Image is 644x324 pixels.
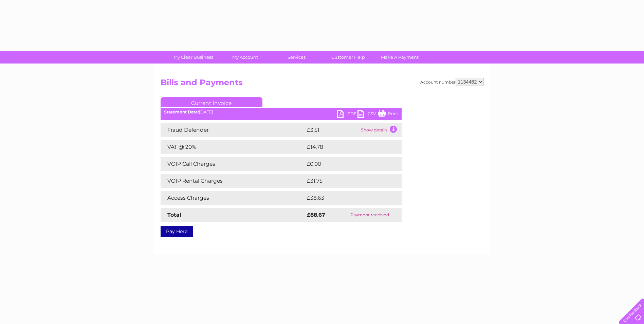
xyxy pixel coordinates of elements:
a: Services [269,51,325,64]
a: Current Invoice [161,97,262,107]
td: £38.63 [305,191,388,205]
div: [DATE] [161,110,402,114]
td: £31.75 [305,174,387,188]
td: VOIP Rental Charges [161,174,305,188]
strong: £88.67 [307,212,325,218]
a: Make A Payment [372,51,428,64]
a: CSV [357,110,378,120]
a: My Account [217,51,273,64]
a: Pay Here [161,226,193,237]
h2: Bills and Payments [161,78,484,91]
div: Account number [420,78,484,86]
td: Access Charges [161,191,305,205]
td: VAT @ 20% [161,140,305,154]
a: Customer Help [320,51,376,64]
td: Fraud Defender [161,123,305,137]
a: Print [378,110,398,120]
td: £0.00 [305,157,386,171]
td: VOIP Call Charges [161,157,305,171]
strong: Total [167,212,181,218]
b: Statement Date: [164,109,199,114]
td: Payment received [338,208,401,222]
a: My Clear Business [165,51,221,64]
td: Show details [359,123,402,137]
td: £3.51 [305,123,359,137]
a: PDF [337,110,357,120]
td: £14.78 [305,140,387,154]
